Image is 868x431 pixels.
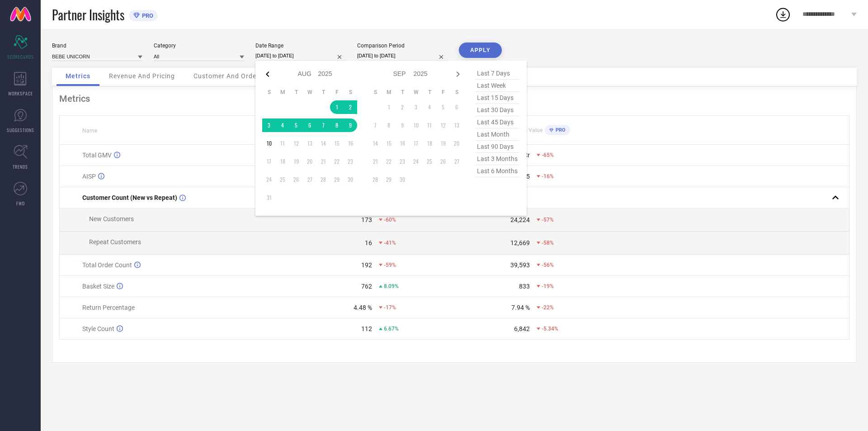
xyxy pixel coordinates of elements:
[423,155,436,168] td: Thu Sep 25 2025
[396,118,409,132] td: Tue Sep 09 2025
[262,89,276,96] th: Sunday
[303,137,316,150] td: Wed Aug 13 2025
[510,216,530,223] div: 24,224
[361,261,372,269] div: 192
[82,325,114,332] span: Style Count
[368,89,382,96] th: Sunday
[289,89,303,96] th: Tuesday
[542,326,558,332] span: -5.34%
[344,100,357,114] td: Sat Aug 02 2025
[368,173,382,186] td: Sun Sep 28 2025
[368,137,382,150] td: Sun Sep 14 2025
[475,153,520,165] span: last 3 months
[255,43,346,49] div: Date Range
[361,216,372,223] div: 173
[330,173,344,186] td: Fri Aug 29 2025
[89,238,141,246] span: Repeat Customers
[316,118,330,132] td: Thu Aug 07 2025
[13,163,28,170] span: TRENDS
[66,72,90,80] span: Metrics
[289,173,303,186] td: Tue Aug 26 2025
[510,239,530,246] div: 12,669
[475,67,520,80] span: last 7 days
[344,137,357,150] td: Sat Aug 16 2025
[82,128,97,134] span: Name
[330,89,344,96] th: Friday
[262,155,276,168] td: Sun Aug 17 2025
[396,137,409,150] td: Tue Sep 16 2025
[450,89,463,96] th: Saturday
[16,200,25,207] span: FWD
[262,191,276,204] td: Sun Aug 31 2025
[262,173,276,186] td: Sun Aug 24 2025
[436,100,450,114] td: Fri Sep 05 2025
[453,69,463,80] div: Next month
[316,155,330,168] td: Thu Aug 21 2025
[409,100,423,114] td: Wed Sep 03 2025
[475,92,520,104] span: last 15 days
[289,137,303,150] td: Tue Aug 12 2025
[553,127,566,133] span: PRO
[89,215,134,223] span: New Customers
[396,155,409,168] td: Tue Sep 23 2025
[514,325,530,332] div: 6,842
[365,239,372,246] div: 16
[542,152,554,158] span: -65%
[344,89,357,96] th: Saturday
[330,137,344,150] td: Fri Aug 15 2025
[475,104,520,116] span: last 30 days
[409,137,423,150] td: Wed Sep 17 2025
[82,283,114,290] span: Basket Size
[52,43,142,49] div: Brand
[289,118,303,132] td: Tue Aug 05 2025
[82,173,96,180] span: AISP
[344,173,357,186] td: Sat Aug 30 2025
[459,43,502,58] button: APPLY
[436,89,450,96] th: Friday
[276,155,289,168] td: Mon Aug 18 2025
[262,137,276,150] td: Sun Aug 10 2025
[475,80,520,92] span: last week
[52,5,124,24] span: Partner Insights
[382,118,396,132] td: Mon Sep 08 2025
[542,217,554,223] span: -57%
[475,128,520,141] span: last month
[7,127,34,133] span: SUGGESTIONS
[303,89,316,96] th: Wednesday
[368,155,382,168] td: Sun Sep 21 2025
[384,326,399,332] span: 6.67%
[775,6,791,23] div: Open download list
[82,152,112,159] span: Total GMV
[436,137,450,150] td: Fri Sep 19 2025
[436,155,450,168] td: Fri Sep 26 2025
[396,89,409,96] th: Tuesday
[384,240,396,246] span: -41%
[193,72,263,80] span: Customer And Orders
[289,155,303,168] td: Tue Aug 19 2025
[384,217,396,223] span: -60%
[519,283,530,290] div: 833
[303,118,316,132] td: Wed Aug 06 2025
[450,100,463,114] td: Sat Sep 06 2025
[436,118,450,132] td: Fri Sep 12 2025
[82,261,132,269] span: Total Order Count
[409,89,423,96] th: Wednesday
[262,118,276,132] td: Sun Aug 03 2025
[316,137,330,150] td: Thu Aug 14 2025
[140,12,153,19] span: PRO
[357,51,448,61] input: Select comparison period
[511,304,530,311] div: 7.94 %
[316,89,330,96] th: Thursday
[382,100,396,114] td: Mon Sep 01 2025
[384,304,396,311] span: -17%
[330,118,344,132] td: Fri Aug 08 2025
[109,72,175,80] span: Revenue And Pricing
[384,283,399,289] span: 8.09%
[450,137,463,150] td: Sat Sep 20 2025
[542,240,554,246] span: -58%
[450,118,463,132] td: Sat Sep 13 2025
[475,165,520,177] span: last 6 months
[354,304,372,311] div: 4.48 %
[475,141,520,153] span: last 90 days
[475,116,520,128] span: last 45 days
